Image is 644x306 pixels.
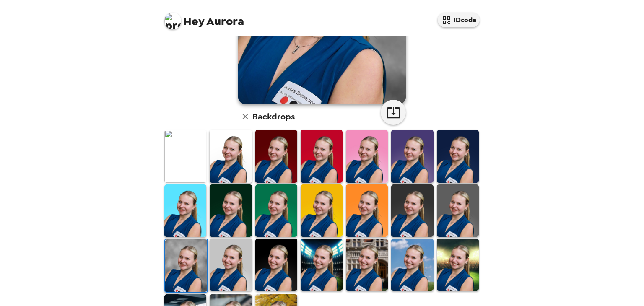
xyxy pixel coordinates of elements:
[164,130,206,182] img: Original
[438,13,480,27] button: IDcode
[183,14,204,29] span: Hey
[252,110,295,123] h6: Backdrops
[164,8,244,27] span: Aurora
[164,13,181,29] img: profile pic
